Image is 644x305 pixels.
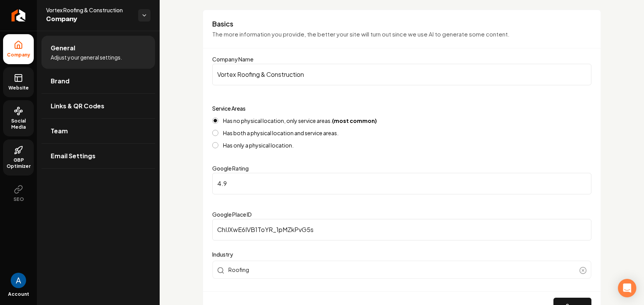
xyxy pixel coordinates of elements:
button: Open user button [11,273,26,288]
strong: (most common) [332,117,377,124]
label: Has both a physical location and service areas. [223,130,339,136]
span: Account [8,291,29,297]
a: Team [41,119,155,143]
div: Open Intercom Messenger [618,279,636,297]
span: Links & QR Codes [51,101,104,111]
a: Website [3,67,34,97]
span: Adjust your general settings. [51,53,122,61]
button: SEO [3,179,34,209]
span: Social Media [3,118,34,130]
a: Links & QR Codes [41,94,155,118]
img: Rebolt Logo [12,9,26,22]
label: Company Name [212,56,253,63]
p: The more information you provide, the better your site will turn out since we use AI to generate ... [212,30,591,39]
h3: Basics [212,19,591,28]
label: Google Rating [212,165,249,172]
span: Email Settings [51,151,96,161]
input: Company Name [212,64,591,85]
span: General [51,43,75,53]
span: Team [51,126,68,136]
a: Social Media [3,100,34,136]
a: Brand [41,69,155,93]
span: Company [46,14,132,25]
span: Website [5,85,32,91]
span: Brand [51,76,69,86]
input: Google Place ID [212,219,591,240]
a: Email Settings [41,144,155,168]
span: SEO [10,196,27,202]
label: Has no physical location, only service areas. [223,118,377,123]
label: Industry [212,250,591,259]
label: Google Place ID [212,211,252,218]
a: GBP Optimizer [3,139,34,176]
label: Has only a physical location. [223,143,294,148]
span: Company [4,52,33,58]
img: Andrew Magana [11,273,26,288]
label: Service Areas [212,105,246,112]
span: Vortex Roofing & Construction [46,6,132,14]
span: GBP Optimizer [3,157,34,169]
input: Google Rating [212,173,591,194]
